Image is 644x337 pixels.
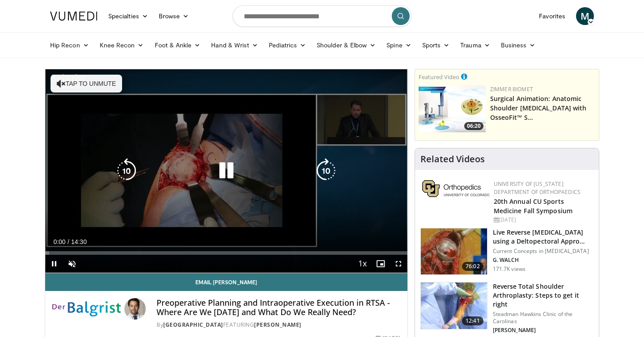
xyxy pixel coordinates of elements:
[68,238,69,245] span: /
[576,7,594,25] a: M
[493,311,593,325] p: Steadman Hawkins Clinic of the Carolinas
[233,5,411,27] input: Search topics, interventions
[311,36,381,54] a: Shoulder & Elbow
[94,36,149,54] a: Knee Recon
[455,36,496,54] a: Trauma
[493,282,593,309] h3: Reverse Total Shoulder Arthroplasty: Steps to get it right
[422,180,489,197] img: 355603a8-37da-49b6-856f-e00d7e9307d3.png.150x105_q85_autocrop_double_scale_upscale_version-0.2.png
[494,216,592,224] div: [DATE]
[420,154,485,164] h4: Related Videos
[494,180,580,196] a: University of [US_STATE] Department of Orthopaedics
[63,255,81,273] button: Unmute
[493,257,593,264] p: G. WALCH
[124,298,146,320] img: Avatar
[50,12,97,21] img: VuMedi Logo
[464,122,483,130] span: 06:20
[534,7,571,25] a: Favorites
[254,321,301,329] a: [PERSON_NAME]
[490,94,587,122] a: Surgical Animation: Anatomic Shoulder [MEDICAL_DATA] with OsseoFit™ S…
[53,238,65,245] span: 0:00
[490,85,533,93] a: Zimmer Biomet
[390,255,407,273] button: Fullscreen
[52,298,121,320] img: Balgrist University Hospital
[71,238,87,245] span: 14:30
[419,85,486,132] img: 84e7f812-2061-4fff-86f6-cdff29f66ef4.150x105_q85_crop-smart_upscale.jpg
[462,316,483,325] span: 12:41
[419,73,459,81] small: Featured Video
[420,228,593,275] a: 76:02 Live Reverse [MEDICAL_DATA] using a Deltopectoral Appro… Current Concepts in [MEDICAL_DATA]...
[421,228,487,275] img: 684033_3.png.150x105_q85_crop-smart_upscale.jpg
[45,36,94,54] a: Hip Recon
[45,255,63,273] button: Pause
[45,69,407,273] video-js: Video Player
[103,7,153,25] a: Specialties
[494,197,572,215] a: 20th Annual CU Sports Medicine Fall Symposium
[263,36,311,54] a: Pediatrics
[493,228,593,246] h3: Live Reverse [MEDICAL_DATA] using a Deltopectoral Appro…
[163,321,223,329] a: [GEOGRAPHIC_DATA]
[51,75,122,93] button: Tap to unmute
[372,255,390,273] button: Enable picture-in-picture mode
[493,265,525,273] p: 171.7K views
[493,248,593,255] p: Current Concepts in [MEDICAL_DATA]
[45,273,407,291] a: Email [PERSON_NAME]
[419,85,486,132] a: 06:20
[354,255,372,273] button: Playback Rate
[206,36,263,54] a: Hand & Wrist
[153,7,195,25] a: Browse
[149,36,206,54] a: Foot & Ankle
[417,36,455,54] a: Sports
[157,321,400,329] div: By FEATURING
[462,262,483,271] span: 76:02
[493,327,593,334] p: [PERSON_NAME]
[381,36,416,54] a: Spine
[496,36,541,54] a: Business
[45,251,407,255] div: Progress Bar
[157,298,400,317] h4: Preoperative Planning and Intraoperative Execution in RTSA - Where Are We [DATE] and What Do We R...
[421,282,487,329] img: 326034_0000_1.png.150x105_q85_crop-smart_upscale.jpg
